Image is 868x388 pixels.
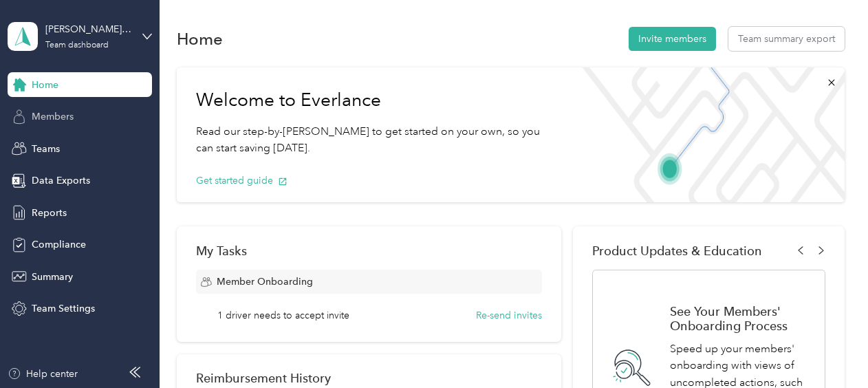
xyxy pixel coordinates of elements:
h1: Welcome to Everlance [196,89,552,111]
span: Reports [32,206,67,220]
div: [PERSON_NAME] FIT Team [45,22,131,36]
span: Summary [32,270,73,284]
button: Help center [8,367,78,381]
span: Members [32,109,74,124]
button: Re-send invites [476,308,542,323]
span: Product Updates & Education [592,244,762,258]
p: Read our step-by-[PERSON_NAME] to get started on your own, so you can start saving [DATE]. [196,123,552,157]
div: My Tasks [196,244,542,258]
span: Compliance [32,237,86,252]
button: Invite members [629,27,716,51]
button: Get started guide [196,173,287,188]
h2: Reimbursement History [196,371,331,385]
h1: Home [177,32,223,46]
iframe: Everlance-gr Chat Button Frame [791,311,868,388]
span: Team Settings [32,301,95,316]
span: Data Exports [32,173,90,188]
span: Home [32,78,58,92]
img: Welcome to everlance [572,67,845,202]
h1: See Your Members' Onboarding Process [670,304,810,333]
button: Team summary export [728,27,845,51]
span: Teams [32,142,60,156]
div: Team dashboard [45,41,109,50]
span: 1 driver needs to accept invite [217,308,349,323]
span: Member Onboarding [217,274,313,289]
